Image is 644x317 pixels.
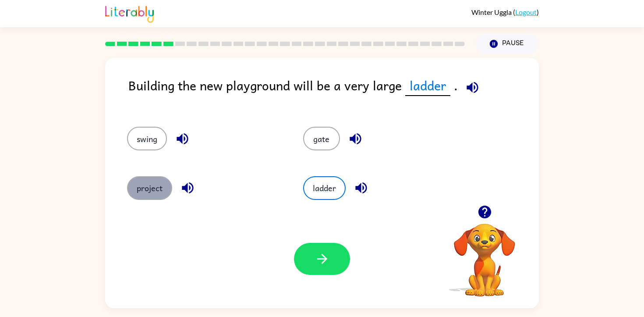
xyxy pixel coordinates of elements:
[515,8,537,16] a: Logout
[471,8,539,16] div: ( )
[405,75,450,96] span: ladder
[127,127,167,150] button: swing
[441,210,528,298] video: Your browser must support playing .mp4 files to use Literably. Please try using another browser.
[127,176,172,200] button: project
[471,8,513,16] span: Winter Uggla
[303,127,340,150] button: gate
[475,34,539,54] button: Pause
[105,4,154,23] img: Literably
[303,176,346,200] button: ladder
[128,75,539,109] div: Building the new playground will be a very large .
